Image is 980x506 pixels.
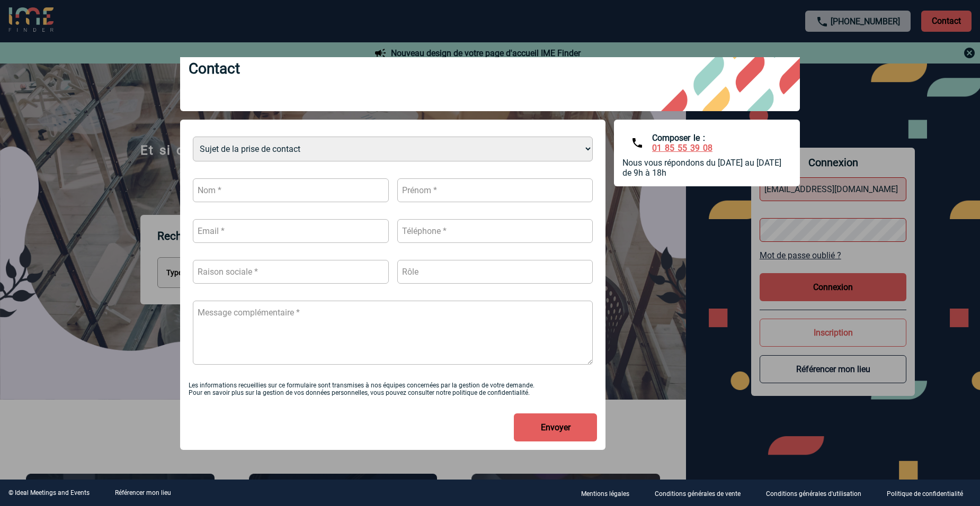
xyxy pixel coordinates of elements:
div: Contact [180,43,800,111]
input: Rôle [397,260,593,284]
div: Les informations recueillies sur ce formulaire sont transmises à nos équipes concernées par la ge... [189,382,597,396]
a: Référencer mon lieu [115,489,171,496]
input: Prénom * [397,178,593,202]
input: Téléphone * [397,219,593,243]
p: Conditions générales de vente [655,490,741,498]
input: Email * [193,219,389,243]
div: Composer le : [652,133,712,153]
a: Conditions générales de vente [646,488,758,498]
a: Conditions générales d'utilisation [758,488,878,498]
img: phone_black.png [631,137,644,149]
a: 01 85 55 39 08 [652,143,712,153]
button: Envoyer [514,413,597,441]
a: Mentions légales [573,488,646,498]
p: Mentions légales [581,490,629,498]
input: Nom * [193,178,389,202]
div: Nous vous répondons du [DATE] au [DATE] de 9h à 18h [622,158,791,178]
p: Politique de confidentialité [887,490,963,498]
input: Raison sociale * [193,260,389,284]
p: Conditions générales d'utilisation [766,490,861,498]
div: © Ideal Meetings and Events [8,489,90,496]
a: Politique de confidentialité [878,488,980,498]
